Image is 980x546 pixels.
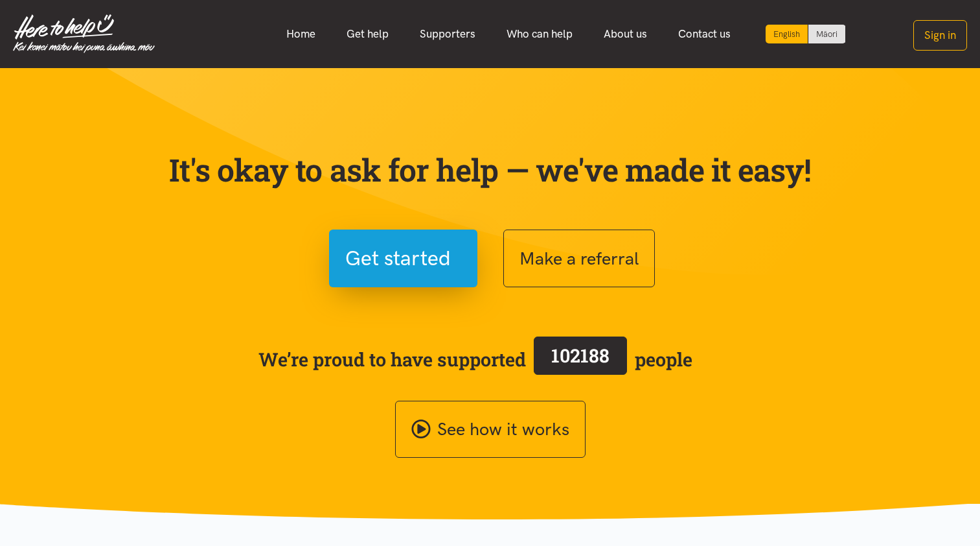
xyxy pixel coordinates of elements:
[395,401,586,458] a: See how it works
[588,20,663,48] a: About us
[491,20,588,48] a: Who can help
[404,20,491,48] a: Supporters
[551,343,610,368] span: 102188
[913,20,967,51] button: Sign in
[166,151,814,189] p: It's okay to ask for help — we've made it easy!
[766,25,808,43] div: Current language
[271,20,331,48] a: Home
[526,334,635,385] a: 102188
[663,20,746,48] a: Contact us
[13,14,155,53] img: Home
[331,20,404,48] a: Get help
[329,230,477,287] button: Get started
[345,242,451,275] span: Get started
[503,230,655,287] button: Make a referral
[766,25,846,43] div: Language toggle
[808,25,845,43] a: Switch to Te Reo Māori
[258,334,692,385] span: We’re proud to have supported people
